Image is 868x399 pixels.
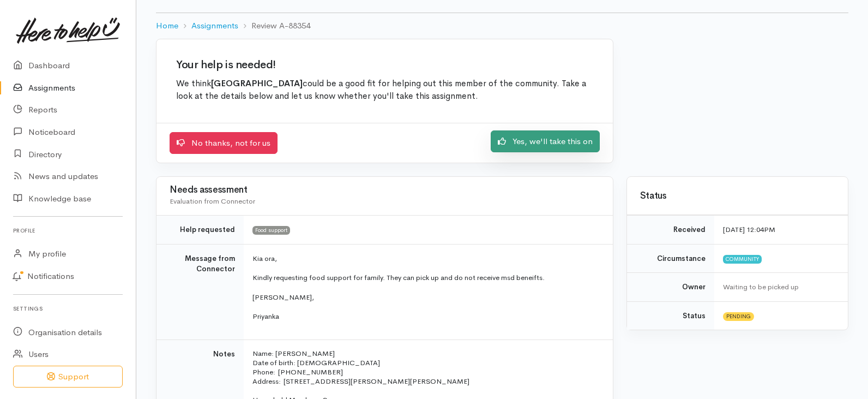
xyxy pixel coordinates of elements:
nav: breadcrumb [156,13,848,39]
a: Home [156,20,178,32]
h6: Profile [13,223,123,238]
p: Kindly requesting food support for family. They can pick up and do not receive msd beneifts. [252,272,600,283]
div: Waiting to be picked up [723,282,835,293]
p: Priyanka [252,311,600,322]
h3: Status [640,191,835,201]
span: Evaluation from Connector [170,196,255,206]
a: No thanks, not for us [170,132,278,154]
p: Name: [PERSON_NAME] Date of birth: [DEMOGRAPHIC_DATA] Phone: [PHONE_NUMBER] [252,349,600,377]
td: Received [627,216,714,245]
button: Support [13,366,123,388]
h2: Your help is needed! [176,59,593,71]
h3: Needs assessment [170,185,600,195]
span: Pending [723,312,754,321]
h6: Settings [13,301,123,316]
p: Kia ora, [252,253,600,264]
a: Yes, we'll take this on [491,130,600,153]
td: Circumstance [627,244,714,273]
b: [GEOGRAPHIC_DATA] [211,78,303,89]
td: Status [627,301,714,330]
p: Address: [STREET_ADDRESS][PERSON_NAME][PERSON_NAME] [252,377,600,386]
td: Message from Connector [156,244,244,340]
td: Help requested [156,216,244,245]
a: Assignments [191,20,238,32]
p: We think could be a good fit for helping out this member of the community. Take a look at the det... [176,78,593,103]
time: [DATE] 12:04PM [723,225,775,234]
li: Review A-88354 [238,20,310,32]
span: Community [723,255,762,264]
td: Owner [627,273,714,302]
p: [PERSON_NAME], [252,292,600,303]
span: Food support [252,226,290,235]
